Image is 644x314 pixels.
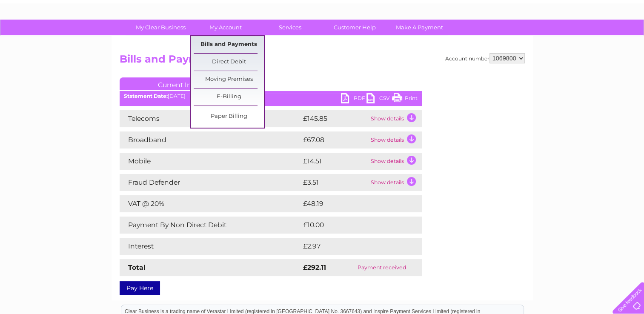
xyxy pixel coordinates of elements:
h2: Bills and Payments [120,53,525,69]
a: CSV [366,93,392,106]
a: Customer Help [320,20,390,35]
a: Log out [616,36,636,43]
a: Contact [587,36,608,43]
a: Energy [515,36,534,43]
a: Moving Premises [194,71,264,88]
td: £48.19 [301,195,404,212]
td: Payment received [342,259,421,276]
td: £10.00 [301,217,404,234]
td: £67.08 [301,131,369,148]
a: E-Billing [194,88,264,106]
a: Telecoms [539,36,565,43]
b: Statement Date: [124,93,168,99]
td: VAT @ 20% [120,195,301,212]
a: My Clear Business [126,20,196,35]
a: My Account [190,20,260,35]
a: 0333 014 3131 [484,4,542,15]
a: Water [494,36,510,43]
td: Show details [369,110,422,127]
td: Telecoms [120,110,301,127]
a: Make A Payment [384,20,455,35]
td: Broadband [120,131,301,148]
td: Interest [120,238,301,255]
a: Pay Here [120,281,160,295]
img: logo.png [23,22,66,48]
td: Payment By Non Direct Debit [120,217,301,234]
a: Current Invoice [120,77,247,90]
td: Fraud Defender [120,174,301,191]
td: £2.97 [301,238,402,255]
td: Mobile [120,153,301,170]
div: [DATE] [120,93,422,99]
a: Paper Billing [194,108,264,125]
div: Account number [445,53,525,63]
a: Direct Debit [194,54,264,71]
td: £145.85 [301,110,369,127]
td: £3.51 [301,174,369,191]
td: Show details [369,131,422,148]
td: £14.51 [301,153,369,170]
strong: Total [128,263,146,271]
a: Blog [570,36,582,43]
strong: £292.11 [303,263,326,271]
td: Show details [369,174,422,191]
a: Print [392,93,418,106]
td: Show details [369,153,422,170]
a: PDF [341,93,366,106]
a: Bills and Payments [194,36,264,53]
a: Services [255,20,325,35]
div: Clear Business is a trading name of Verastar Limited (registered in [GEOGRAPHIC_DATA] No. 3667643... [121,5,524,41]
